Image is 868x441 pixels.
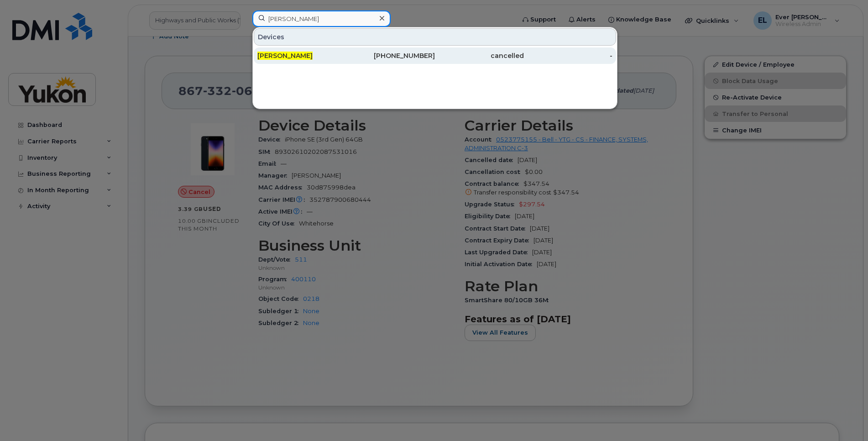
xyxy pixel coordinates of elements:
div: - [524,51,613,60]
span: [PERSON_NAME] [257,52,313,60]
a: [PERSON_NAME][PHONE_NUMBER]cancelled- [254,47,616,64]
div: Devices [254,28,616,46]
div: [PHONE_NUMBER] [346,51,435,60]
input: Find something... [252,10,391,27]
div: cancelled [435,51,524,60]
